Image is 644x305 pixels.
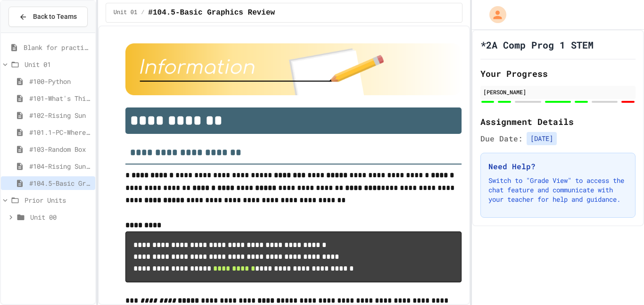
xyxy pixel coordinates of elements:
[483,88,633,96] div: [PERSON_NAME]
[8,7,88,27] button: Back to Teams
[488,176,627,204] p: Switch to "Grade View" to access the chat feature and communicate with your teacher for help and ...
[148,7,275,18] span: #104.5-Basic Graphics Review
[25,195,91,205] span: Prior Units
[30,212,91,222] span: Unit 00
[480,38,594,51] h1: *2A Comp Prog 1 STEM
[29,76,91,86] span: #100-Python
[29,110,91,120] span: #102-Rising Sun
[141,9,144,16] span: /
[29,161,91,171] span: #104-Rising Sun Plus
[488,161,627,172] h3: Need Help?
[29,144,91,154] span: #103-Random Box
[29,127,91,137] span: #101.1-PC-Where am I?
[480,115,636,128] h2: Assignment Details
[24,42,91,52] span: Blank for practice
[480,67,636,80] h2: Your Progress
[480,133,523,144] span: Due Date:
[114,9,137,16] span: Unit 01
[33,12,77,22] span: Back to Teams
[25,59,91,69] span: Unit 01
[479,4,509,25] div: My Account
[29,178,91,188] span: #104.5-Basic Graphics Review
[527,132,557,145] span: [DATE]
[29,93,91,103] span: #101-What's This ??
